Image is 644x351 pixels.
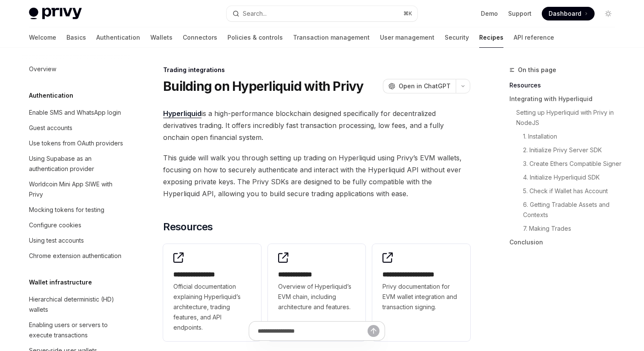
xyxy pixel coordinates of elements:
a: User management [380,27,434,48]
a: Connectors [183,27,217,48]
a: Policies & controls [227,27,283,48]
div: Configure cookies [29,220,81,230]
a: Basics [66,27,86,48]
a: Demo [481,9,498,18]
a: API reference [514,27,554,48]
a: Hyperliquid [163,109,201,118]
a: Welcome [29,27,56,48]
a: 1. Installation [523,130,622,143]
span: Dashboard [549,9,581,18]
button: Open in ChatGPT [383,79,456,93]
a: Hierarchical deterministic (HD) wallets [22,292,131,317]
a: Resources [509,78,622,92]
a: Configure cookies [22,218,131,233]
a: Mocking tokens for testing [22,202,131,218]
a: **** **** **** *Official documentation explaining Hyperliquid’s architecture, trading features, a... [163,244,261,341]
a: Authentication [96,27,140,48]
h5: Wallet infrastructure [29,277,92,287]
button: Send message [368,325,379,337]
a: 5. Check if Wallet has Account [523,184,622,198]
a: Setting up Hyperliquid with Privy in NodeJS [516,106,622,130]
a: Chrome extension authentication [22,248,131,264]
div: Chrome extension authentication [29,251,121,261]
a: Integrating with Hyperliquid [509,92,622,106]
span: is a high-performance blockchain designed specifically for decentralized derivatives trading. It ... [163,107,470,143]
a: **** **** ***Overview of Hyperliquid’s EVM chain, including architecture and features. [268,244,366,341]
a: 3. Create Ethers Compatible Signer [523,157,622,171]
button: Toggle dark mode [601,7,615,20]
a: Support [508,9,532,18]
a: 7. Making Trades [523,222,622,235]
span: This guide will walk you through setting up trading on Hyperliquid using Privy’s EVM wallets, foc... [163,152,470,200]
div: Overview [29,64,56,74]
h5: Authentication [29,90,73,101]
div: Trading integrations [163,66,470,74]
img: light logo [29,8,82,20]
div: Enable SMS and WhatsApp login [29,107,121,118]
div: Enabling users or servers to execute transactions [29,320,126,340]
a: Overview [22,61,131,77]
span: On this page [518,65,556,75]
span: Official documentation explaining Hyperliquid’s architecture, trading features, and API endpoints. [173,281,251,333]
a: Transaction management [293,27,370,48]
a: 6. Getting Tradable Assets and Contexts [523,198,622,222]
span: ⌘ K [403,10,412,17]
a: Using Supabase as an authentication provider [22,151,131,177]
span: Resources [163,220,213,234]
a: Enabling users or servers to execute transactions [22,317,131,343]
div: Guest accounts [29,123,72,133]
div: Hierarchical deterministic (HD) wallets [29,294,126,315]
h1: Building on Hyperliquid with Privy [163,78,364,94]
button: Search...⌘K [227,6,417,21]
a: Use tokens from OAuth providers [22,136,131,151]
div: Use tokens from OAuth providers [29,138,123,148]
div: Mocking tokens for testing [29,205,104,215]
a: Using test accounts [22,233,131,248]
a: Conclusion [509,235,622,249]
div: Using test accounts [29,235,84,246]
a: Worldcoin Mini App SIWE with Privy [22,177,131,202]
span: Privy documentation for EVM wallet integration and transaction signing. [382,281,460,312]
a: Guest accounts [22,120,131,136]
div: Using Supabase as an authentication provider [29,154,126,174]
div: Search... [243,9,267,19]
a: Dashboard [542,7,595,20]
div: Worldcoin Mini App SIWE with Privy [29,179,126,200]
a: Wallets [150,27,172,48]
a: 2. Initialize Privy Server SDK [523,143,622,157]
a: Recipes [479,27,503,48]
a: Security [445,27,469,48]
a: **** **** **** *****Privy documentation for EVM wallet integration and transaction signing. [372,244,470,341]
span: Overview of Hyperliquid’s EVM chain, including architecture and features. [278,281,356,312]
a: Enable SMS and WhatsApp login [22,105,131,120]
a: 4. Initialize Hyperliquid SDK [523,171,622,184]
span: Open in ChatGPT [399,82,451,90]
